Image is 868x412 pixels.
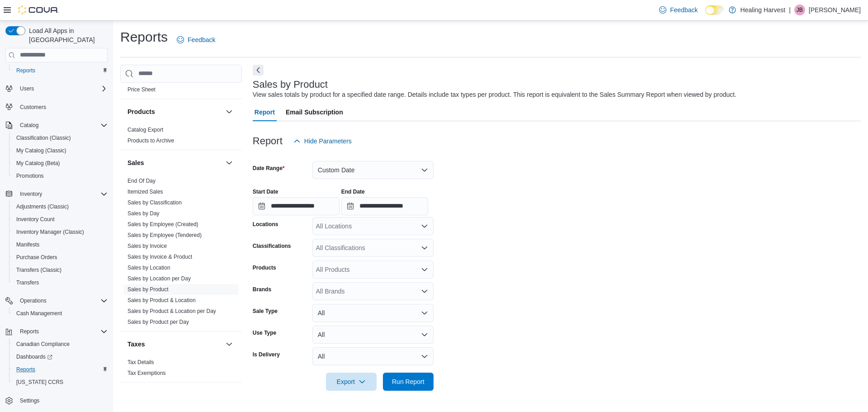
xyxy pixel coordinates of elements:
input: Press the down key to open a popover containing a calendar. [253,197,340,215]
button: Users [2,82,111,95]
a: Sales by Product [127,286,169,293]
button: Open list of options [421,223,428,230]
span: Inventory Count [13,214,108,225]
a: Sales by Product & Location per Day [127,308,216,314]
span: Sales by Product per Day [127,318,189,326]
a: Price Sheet [127,86,156,93]
button: Taxes [224,339,235,350]
button: Transfers (Classic) [9,264,111,276]
a: Adjustments (Classic) [13,201,72,212]
a: My Catalog (Classic) [13,145,70,156]
span: Customers [16,101,108,113]
h3: Products [127,107,155,116]
label: Start Date [253,188,278,195]
a: Manifests [13,239,43,250]
span: Export [331,373,371,391]
label: Brands [253,286,271,293]
a: Tax Details [127,359,154,365]
span: Load All Apps in [GEOGRAPHIC_DATA] [25,26,108,44]
button: Products [224,106,235,117]
span: Adjustments (Classic) [13,201,108,212]
a: Sales by Location per Day [127,275,191,282]
a: Sales by Product & Location [127,297,196,303]
span: Sales by Invoice & Product [127,253,192,260]
h3: Report [253,136,283,147]
h1: Reports [120,28,168,46]
a: Products to Archive [127,137,174,144]
button: Catalog [16,120,42,131]
span: Sales by Classification [127,199,182,206]
span: Purchase Orders [16,254,57,261]
button: Reports [2,325,111,338]
button: Open list of options [421,266,428,273]
label: Classifications [253,242,291,250]
img: Cova [18,5,59,14]
button: Cash Management [9,307,111,320]
span: Reports [13,65,108,76]
a: Inventory Manager (Classic) [13,227,88,237]
span: Report [255,103,275,121]
button: Sales [224,157,235,168]
a: Inventory Count [13,214,58,225]
button: Canadian Compliance [9,338,111,350]
button: Next [253,65,264,76]
span: Operations [16,295,108,306]
p: [PERSON_NAME] [809,5,861,15]
span: Inventory [16,189,108,199]
span: Sales by Invoice [127,242,167,250]
button: Reports [9,363,111,376]
a: Purchase Orders [13,252,61,263]
a: Promotions [13,170,47,181]
a: Transfers [13,277,42,288]
button: Inventory [16,189,46,199]
span: My Catalog (Beta) [13,158,108,169]
button: Hide Parameters [290,132,355,150]
a: [US_STATE] CCRS [13,377,67,388]
span: Reports [13,364,108,375]
label: Sale Type [253,308,278,315]
div: Jennifer Brown [794,5,805,15]
a: Sales by Location [127,265,170,271]
span: End Of Day [127,177,156,185]
span: Sales by Employee (Created) [127,221,198,228]
label: Use Type [253,329,276,336]
span: Hide Parameters [304,137,352,146]
button: Inventory [2,188,111,200]
span: Tax Exemptions [127,369,166,377]
span: Run Report [392,377,425,386]
a: Transfers (Classic) [13,265,65,275]
button: All [312,347,434,365]
input: Press the down key to open a popover containing a calendar. [341,197,428,215]
a: Sales by Employee (Created) [127,221,198,227]
span: Email Subscription [286,103,343,121]
span: Inventory Manager (Classic) [13,227,108,237]
button: Operations [2,294,111,307]
a: Feedback [173,31,219,49]
span: Inventory Count [16,216,55,223]
span: Catalog [20,122,38,129]
span: Reports [16,326,108,337]
button: Open list of options [421,244,428,251]
button: Customers [2,100,111,114]
button: Settings [2,394,111,407]
button: All [312,304,434,322]
span: [US_STATE] CCRS [16,379,63,386]
p: Healing Harvest [741,5,786,15]
span: Catalog Export [127,126,163,133]
button: Promotions [9,170,111,182]
input: Dark Mode [705,5,724,15]
span: Dashboards [13,351,108,362]
span: My Catalog (Beta) [16,160,60,167]
label: Locations [253,221,278,228]
a: Sales by Product per Day [127,319,189,325]
span: My Catalog (Classic) [13,145,108,156]
button: Inventory Count [9,213,111,226]
span: Reports [16,67,35,74]
span: Inventory Manager (Classic) [16,228,84,236]
div: Taxes [120,357,242,382]
a: Sales by Invoice & Product [127,254,192,260]
span: Promotions [16,172,44,180]
span: Purchase Orders [13,252,108,263]
span: Reports [20,328,39,335]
